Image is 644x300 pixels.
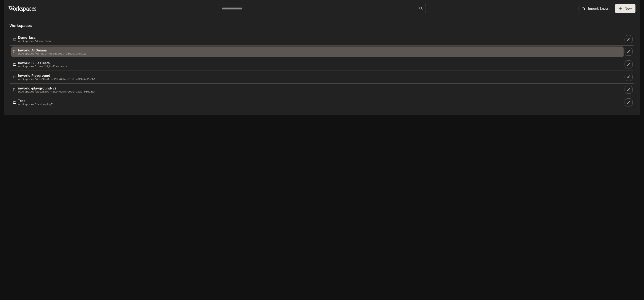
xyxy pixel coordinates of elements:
p: workspaces/inworld_bullestests [18,65,67,68]
button: Create workspace [615,4,636,13]
p: Inworld AI Demos [18,48,86,52]
p: Inworld Playground [18,74,96,77]
a: Demo_Iasaworkspaces/demo_iasa [11,34,624,44]
a: Inworld BullesTestsworkspaces/inworld_bullestests [11,59,624,70]
p: Demo_Iasa [18,36,51,39]
h1: Workspaces [8,4,36,13]
a: Edit workspace [625,86,633,94]
a: Inworld AI Demosworkspaces/default-dkeqstelrfd3cua_znccla [11,46,624,57]
a: Edit workspace [625,98,633,106]
a: Edit workspace [625,60,633,68]
p: Inworld BullesTests [18,61,67,65]
a: Edit workspace [625,35,633,43]
p: inworld-playground-v2 [18,86,96,90]
a: inworld-playground-v2workspaces/25128295-f119-4a48-b6b1-cd26f5861814 [11,85,624,95]
a: Edit workspace [625,48,633,56]
h5: Workspaces [9,23,635,28]
p: workspaces/25128295-f119-4a48-b6b1-cd26f5861814 [18,90,96,93]
p: workspaces/40e71534-c829-441c-8f36-732fc452a351 [18,77,96,80]
a: Edit workspace [625,73,633,81]
a: Inworld Playgroundworkspaces/40e71534-c829-441c-8f36-732fc452a351 [11,72,624,82]
p: workspaces/default-dkeqstelrfd3cua_znccla [18,52,86,55]
p: workspaces/test-qdnq7 [18,103,53,106]
button: Import/Export [579,4,613,13]
p: Test [18,99,53,102]
p: workspaces/demo_iasa [18,39,51,42]
a: Testworkspaces/test-qdnq7 [11,97,624,108]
